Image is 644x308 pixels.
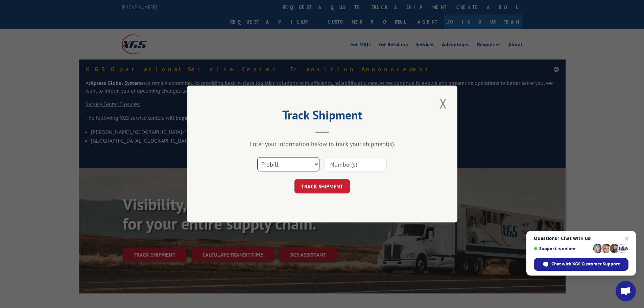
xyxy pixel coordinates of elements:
[616,281,636,301] a: Open chat
[534,246,591,251] span: Support is online
[294,179,350,193] button: TRACK SHIPMENT
[437,94,449,113] button: Close modal
[221,110,424,123] h2: Track Shipment
[534,236,628,241] span: Questions? Chat with us!
[221,140,424,148] div: Enter your information below to track your shipment(s).
[551,261,620,267] span: Chat with XGS Customer Support
[534,258,628,271] span: Chat with XGS Customer Support
[325,157,387,171] input: Number(s)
